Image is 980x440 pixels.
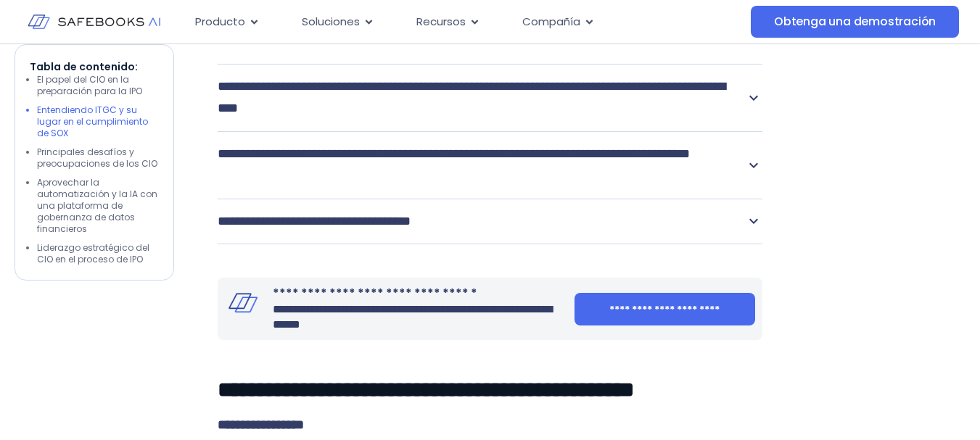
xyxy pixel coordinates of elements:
[302,14,360,29] font: Soluciones
[37,176,157,235] font: Aprovechar la automatización y la IA con una plataforma de gobernanza de datos financieros
[37,104,148,139] font: Entendiendo ITGC y su lugar en el cumplimiento de SOX
[416,14,466,29] font: Recursos
[522,14,580,29] font: Compañía
[37,241,149,265] font: Liderazgo estratégico del CIO en el proceso de IPO
[30,59,138,74] font: Tabla de contenido:
[774,13,936,30] font: Obtenga una demostración
[37,146,157,170] font: Principales desafíos y preocupaciones de los CIO
[195,14,245,29] font: Producto
[184,8,751,36] nav: Menú
[184,8,751,36] div: Alternar menú
[37,73,142,97] font: El papel del CIO en la preparación para la IPO
[751,6,959,38] a: Obtenga una demostración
